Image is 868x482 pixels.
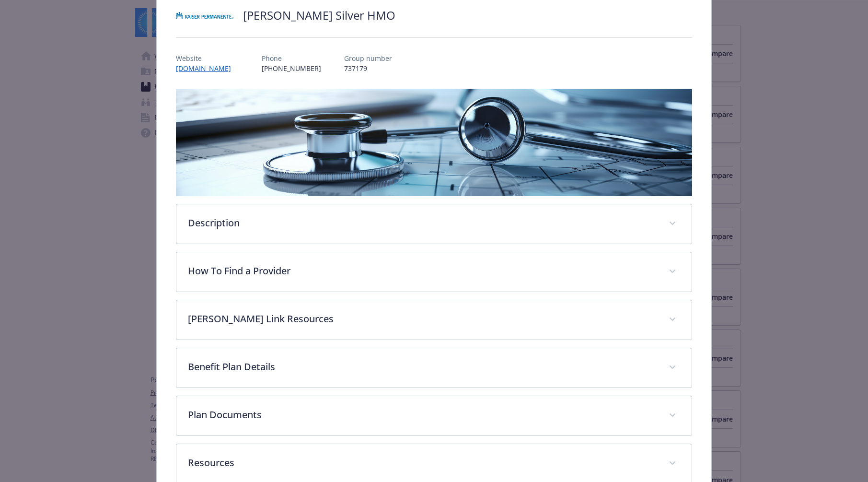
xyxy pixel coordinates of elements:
[176,396,692,435] div: Plan Documents
[176,1,233,30] img: Kaiser Permanente Insurance Company
[176,348,692,388] div: Benefit Plan Details
[176,53,239,63] p: Website
[188,456,657,470] p: Resources
[188,360,657,374] p: Benefit Plan Details
[243,7,395,24] h2: [PERSON_NAME] Silver HMO
[188,264,657,278] p: How To Find a Provider
[262,63,321,73] p: [PHONE_NUMBER]
[188,216,657,230] p: Description
[176,89,692,196] img: banner
[344,53,392,63] p: Group number
[188,312,657,326] p: [PERSON_NAME] Link Resources
[176,252,692,292] div: How To Find a Provider
[188,408,657,422] p: Plan Documents
[262,53,321,63] p: Phone
[176,204,692,244] div: Description
[176,300,692,340] div: [PERSON_NAME] Link Resources
[176,64,239,73] a: [DOMAIN_NAME]
[344,63,392,73] p: 737179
